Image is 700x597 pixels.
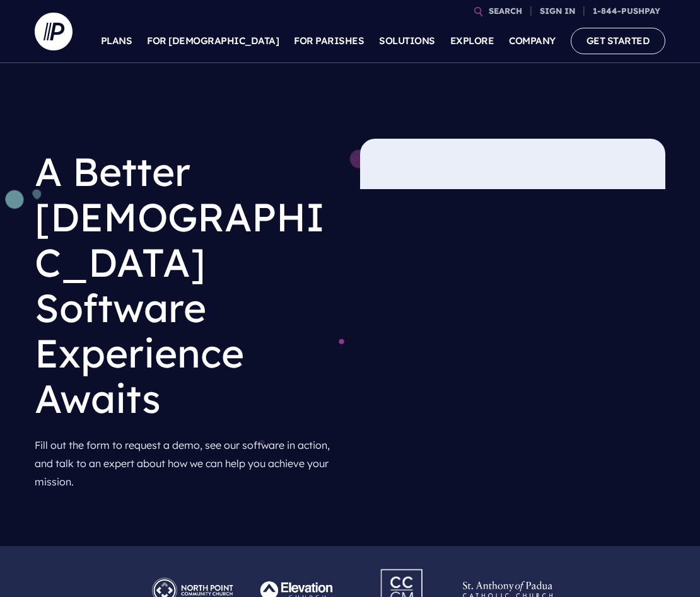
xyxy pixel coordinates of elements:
[509,19,556,63] a: COMPANY
[140,572,245,584] picture: Pushpay_Logo__NorthPoint
[35,431,340,496] p: Fill out the form to request a demo, see our software in action, and talk to an expert about how ...
[147,19,279,63] a: FOR [DEMOGRAPHIC_DATA]
[450,19,494,63] a: EXPLORE
[379,19,435,63] a: SOLUTIONS
[357,561,448,574] picture: Pushpay_Logo__CCM
[294,19,364,63] a: FOR PARISHES
[101,19,132,63] a: PLANS
[455,572,561,584] picture: Pushpay_Logo__StAnthony
[245,572,350,584] picture: Pushpay_Logo__Elevation
[571,28,666,54] a: GET STARTED
[35,139,340,431] h1: A Better [DEMOGRAPHIC_DATA] Software Experience Awaits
